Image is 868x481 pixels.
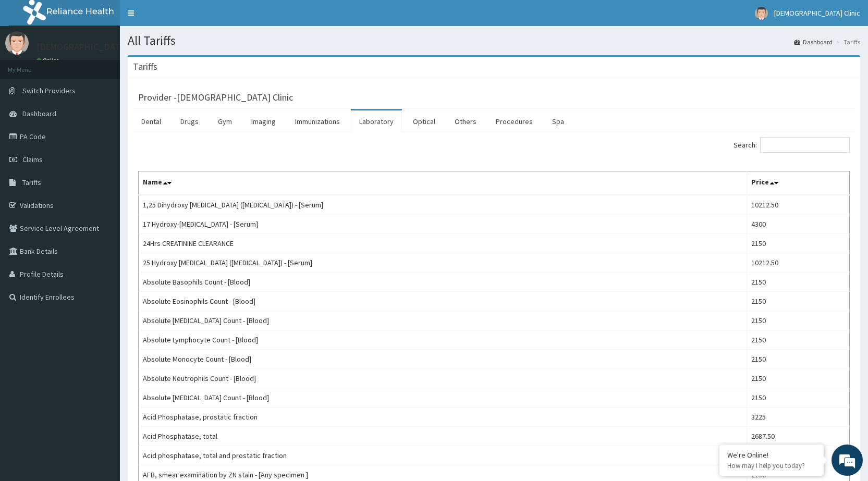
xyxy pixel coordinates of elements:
[727,461,816,470] p: How may I help you today?
[19,52,42,78] img: d_794563401_company_1708531726252_794563401
[747,311,850,330] td: 2150
[139,311,747,330] td: Absolute [MEDICAL_DATA] Count - [Blood]
[22,178,41,187] span: Tariffs
[747,330,850,350] td: 2150
[544,110,572,132] a: Spa
[747,195,850,215] td: 10212.50
[139,171,747,195] th: Name
[747,427,850,446] td: 2687.50
[405,110,444,132] a: Optical
[139,350,747,369] td: Absolute Monocyte Count - [Blood]
[139,408,747,427] td: Acid Phosphatase, prostatic fraction
[747,215,850,234] td: 4300
[210,110,240,132] a: Gym
[747,234,850,253] td: 2150
[22,86,76,95] span: Switch Providers
[139,234,747,253] td: 24Hrs CREATININE CLEARANCE
[139,330,747,350] td: Absolute Lymphocyte Count - [Blood]
[747,292,850,311] td: 2150
[446,110,485,132] a: Others
[747,388,850,408] td: 2150
[139,215,747,234] td: 17 Hydroxy-[MEDICAL_DATA] - [Serum]
[774,8,860,18] span: [DEMOGRAPHIC_DATA] Clinic
[60,131,144,237] span: We're online!
[487,110,541,132] a: Procedures
[5,285,199,321] textarea: Type your message and hit 'Enter'
[172,110,207,132] a: Drugs
[171,5,196,30] div: Minimize live chat window
[36,57,62,64] a: Online
[5,31,29,55] img: User Image
[755,7,768,20] img: User Image
[36,42,153,52] p: [DEMOGRAPHIC_DATA] Clinic
[133,110,169,132] a: Dental
[747,171,850,195] th: Price
[138,93,293,102] h3: Provider - [DEMOGRAPHIC_DATA] Clinic
[22,109,56,118] span: Dashboard
[139,388,747,408] td: Absolute [MEDICAL_DATA] Count - [Blood]
[128,34,860,47] h1: All Tariffs
[243,110,284,132] a: Imaging
[747,408,850,427] td: 3225
[747,369,850,388] td: 2150
[139,292,747,311] td: Absolute Eosinophils Count - [Blood]
[733,137,850,153] label: Search:
[351,110,402,132] a: Laboratory
[133,62,157,71] h3: Tariffs
[139,253,747,273] td: 25 Hydroxy [MEDICAL_DATA] ([MEDICAL_DATA]) - [Serum]
[139,195,747,215] td: 1,25 Dihydroxy [MEDICAL_DATA] ([MEDICAL_DATA]) - [Serum]
[760,137,850,153] input: Search:
[834,38,860,46] li: Tariffs
[139,427,747,446] td: Acid Phosphatase, total
[139,446,747,465] td: Acid phosphatase, total and prostatic fraction
[747,350,850,369] td: 2150
[794,38,833,46] a: Dashboard
[747,253,850,273] td: 10212.50
[139,273,747,292] td: Absolute Basophils Count - [Blood]
[747,273,850,292] td: 2150
[22,155,43,164] span: Claims
[727,450,816,460] div: We're Online!
[139,369,747,388] td: Absolute Neutrophils Count - [Blood]
[54,58,175,72] div: Chat with us now
[287,110,348,132] a: Immunizations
